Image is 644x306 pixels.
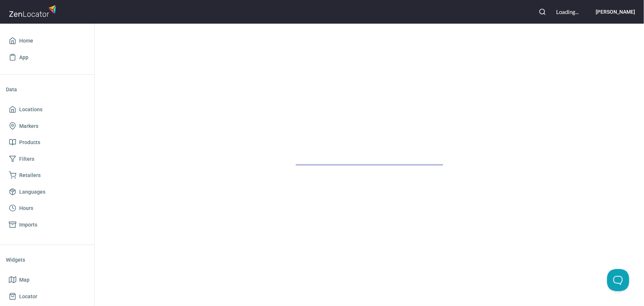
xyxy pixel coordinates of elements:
a: Languages [6,184,88,200]
span: Products [19,138,40,147]
div: Loading... [557,8,579,16]
a: Filters [6,151,88,167]
span: Filters [19,154,34,164]
a: Locations [6,101,88,118]
li: Data [6,81,88,98]
iframe: Toggle Customer Support [607,269,629,291]
button: [PERSON_NAME] [585,4,635,20]
span: Map [19,275,30,285]
li: Widgets [6,251,88,269]
h6: [PERSON_NAME] [596,8,635,16]
span: Home [19,36,33,45]
span: Locations [19,105,42,114]
a: Markers [6,118,88,135]
span: Markers [19,122,38,131]
button: Search [534,4,551,20]
a: Retailers [6,167,88,184]
a: Locator [6,288,88,305]
img: zenlocator [9,3,58,19]
span: Locator [19,292,37,301]
span: Hours [19,204,33,213]
a: Hours [6,200,88,217]
span: Languages [19,187,45,197]
span: Imports [19,220,37,229]
a: App [6,49,88,66]
span: Retailers [19,171,41,180]
a: Home [6,33,88,49]
a: Map [6,272,88,288]
a: Imports [6,217,88,233]
a: Products [6,134,88,151]
span: App [19,53,28,62]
